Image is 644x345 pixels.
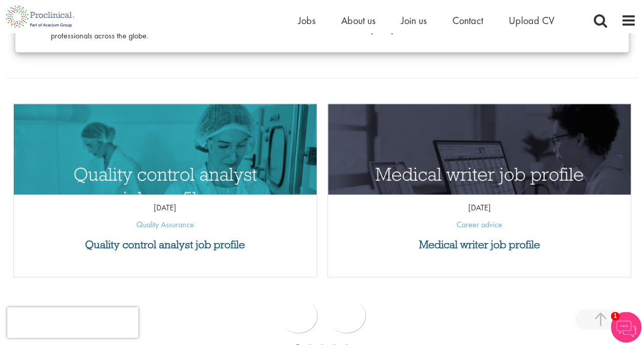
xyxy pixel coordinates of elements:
[611,312,641,342] img: Chatbot
[279,298,317,333] div: prev
[452,14,483,27] a: Contact
[333,239,626,250] a: Medical writer job profile
[136,219,194,230] a: Quality Assurance
[456,219,502,230] a: Career advice
[341,14,376,27] a: About us
[328,104,631,261] img: Medical writer job profile
[14,202,317,214] p: [DATE]
[327,298,365,333] div: next
[328,104,631,195] a: Link to a post
[14,104,317,261] img: quality control analyst job profile
[298,14,316,27] a: Jobs
[328,202,631,214] p: [DATE]
[19,239,311,250] a: Quality control analyst job profile
[14,104,317,195] a: Link to a post
[7,307,138,338] iframe: reCAPTCHA
[401,14,427,27] a: Join us
[611,312,619,320] span: 1
[509,14,554,27] a: Upload CV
